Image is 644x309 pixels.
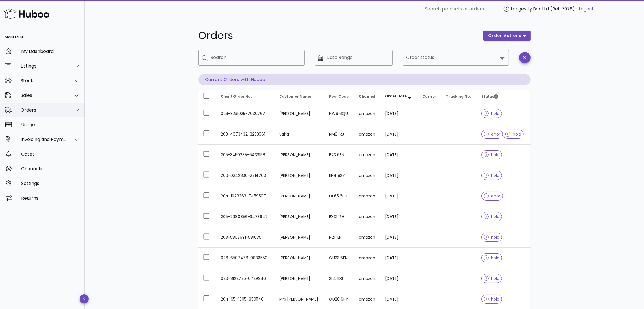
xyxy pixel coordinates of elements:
[354,206,381,227] td: amazon
[381,103,418,124] td: [DATE]
[477,90,531,103] th: Status
[275,103,325,124] td: [PERSON_NAME]
[484,132,501,136] span: error
[381,145,418,165] td: [DATE]
[217,145,275,165] td: 205-3450285-6433158
[221,94,252,99] span: Client Order No.
[354,145,381,165] td: amazon
[275,145,325,165] td: [PERSON_NAME]
[484,235,500,239] span: hold
[329,94,349,99] span: Post Code
[354,165,381,186] td: amazon
[484,297,500,301] span: hold
[422,94,436,99] span: Carrier
[381,165,418,186] td: [DATE]
[484,215,500,219] span: hold
[21,195,80,201] div: Returns
[217,103,275,124] td: 026-3231025-7030767
[354,186,381,206] td: amazon
[446,94,471,99] span: Tracking No.
[21,181,80,186] div: Settings
[550,6,575,12] span: (Ref: 7978)
[484,277,500,280] span: hold
[325,248,354,268] td: GU23 6EN
[21,93,67,98] div: Sales
[484,153,500,157] span: hold
[21,63,67,69] div: Listings
[275,248,325,268] td: [PERSON_NAME]
[385,94,407,99] span: Order Date
[442,90,477,103] th: Tracking No.
[21,122,80,127] div: Usage
[354,248,381,268] td: amazon
[359,94,375,99] span: Channel
[354,103,381,124] td: amazon
[381,268,418,289] td: [DATE]
[381,206,418,227] td: [DATE]
[418,90,442,103] th: Carrier
[488,33,522,39] span: order actions
[275,186,325,206] td: [PERSON_NAME]
[325,268,354,289] td: SL4 1DS
[484,173,500,177] span: hold
[403,50,509,66] div: Order status
[21,166,80,171] div: Channels
[217,124,275,145] td: 203-4973432-3233961
[511,6,549,12] span: Longevity Box Ltd
[484,256,500,260] span: hold
[21,49,80,54] div: My Dashboard
[21,78,67,83] div: Stock
[325,90,354,103] th: Post Code
[217,248,275,268] td: 026-6507476-9883550
[21,151,80,157] div: Cases
[21,137,67,142] div: Invoicing and Payments
[217,186,275,206] td: 204-1028363-7459507
[505,132,521,136] span: hold
[275,90,325,103] th: Customer Name
[4,8,49,20] img: Huboo Logo
[381,90,418,103] th: Order Date: Sorted descending. Activate to remove sorting.
[217,227,275,248] td: 203-5863691-5810751
[325,145,354,165] td: B23 6EN
[381,248,418,268] td: [DATE]
[354,90,381,103] th: Channel
[481,94,498,99] span: Status
[325,206,354,227] td: EX31 1SH
[579,6,594,12] a: Logout
[275,268,325,289] td: [PERSON_NAME]
[381,227,418,248] td: [DATE]
[381,124,418,145] td: [DATE]
[325,186,354,206] td: DE65 6BU
[325,124,354,145] td: RM8 1RJ
[325,103,354,124] td: NW9 6QU
[484,194,501,198] span: error
[483,31,530,41] button: order actions
[21,107,67,113] div: Orders
[279,94,311,99] span: Customer Name
[354,227,381,248] td: amazon
[275,165,325,186] td: [PERSON_NAME]
[275,206,325,227] td: [PERSON_NAME]
[198,31,477,41] h1: Orders
[325,227,354,248] td: N21 1LH
[217,90,275,103] th: Client Order No.
[354,124,381,145] td: amazon
[325,165,354,186] td: EN4 8SY
[275,124,325,145] td: Saira
[198,74,531,85] p: Current Orders with Huboo
[484,112,500,116] span: hold
[217,165,275,186] td: 206-0242836-2714703
[217,268,275,289] td: 026-8122775-0729946
[354,268,381,289] td: amazon
[381,186,418,206] td: [DATE]
[217,206,275,227] td: 205-7980856-3473947
[275,227,325,248] td: [PERSON_NAME]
